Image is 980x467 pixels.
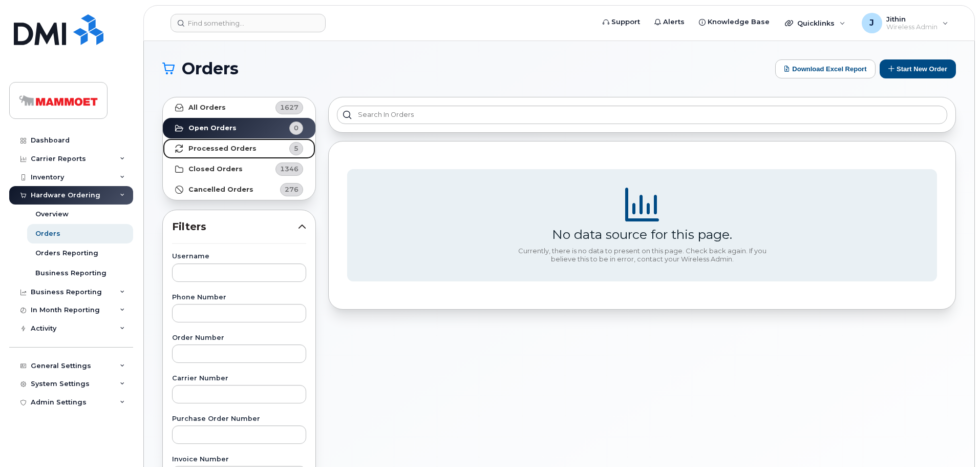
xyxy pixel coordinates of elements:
button: Download Excel Report [775,59,876,78]
label: Username [172,253,306,260]
span: 276 [285,185,299,194]
label: Order Number [172,335,306,341]
span: Filters [172,219,298,234]
span: 5 [294,144,299,153]
a: Open Orders0 [163,118,315,138]
a: Closed Orders1346 [163,159,315,179]
a: All Orders1627 [163,97,315,118]
input: Search in orders [337,106,947,124]
span: 0 [294,123,299,133]
button: Start New Order [880,59,956,78]
div: Currently, there is no data to present on this page. Check back again. If you believe this to be ... [514,247,770,263]
div: No data source for this page. [552,227,732,242]
span: Orders [182,61,239,76]
label: Carrier Number [172,375,306,382]
label: Phone Number [172,294,306,301]
strong: Open Orders [188,124,237,132]
strong: Cancelled Orders [188,186,253,194]
label: Purchase Order Number [172,416,306,422]
a: Processed Orders5 [163,138,315,159]
span: 1627 [280,103,299,112]
strong: Processed Orders [188,145,257,153]
span: 1346 [280,164,299,174]
iframe: Messenger Launcher [935,422,972,459]
label: Invoice Number [172,456,306,463]
strong: All Orders [188,104,226,112]
strong: Closed Orders [188,165,243,173]
a: Cancelled Orders276 [163,179,315,200]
